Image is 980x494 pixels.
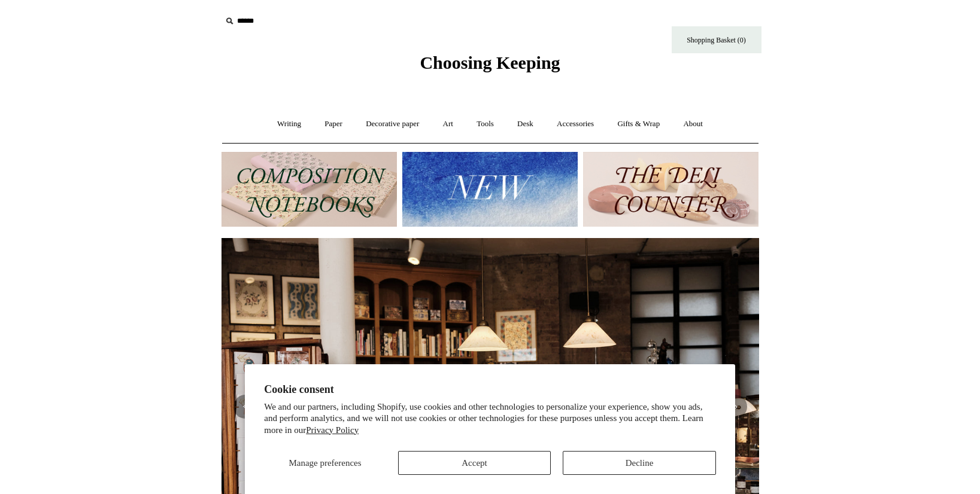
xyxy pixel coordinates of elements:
[672,26,761,53] a: Shopping Basket (0)
[398,451,551,475] button: Accept
[432,108,464,140] a: Art
[672,108,714,140] a: About
[264,451,386,475] button: Manage preferences
[306,425,359,435] a: Privacy Policy
[264,401,716,437] p: We and our partners, including Shopify, use cookies and other technologies to personalize your ex...
[289,458,361,468] span: Manage preferences
[506,108,544,140] a: Desk
[402,152,578,227] img: New.jpg__PID:f73bdf93-380a-4a35-bcfe-7823039498e1
[233,395,257,419] button: Previous
[546,108,605,140] a: Accessories
[264,383,716,396] h2: Cookie consent
[420,53,560,72] span: Choosing Keeping
[222,152,397,227] img: 202302 Composition ledgers.jpg__PID:69722ee6-fa44-49dd-a067-31375e5d54ec
[266,108,312,140] a: Writing
[355,108,430,140] a: Decorative paper
[420,62,560,71] a: Choosing Keeping
[466,108,505,140] a: Tools
[583,152,758,227] img: The Deli Counter
[563,451,716,475] button: Decline
[606,108,670,140] a: Gifts & Wrap
[314,108,353,140] a: Paper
